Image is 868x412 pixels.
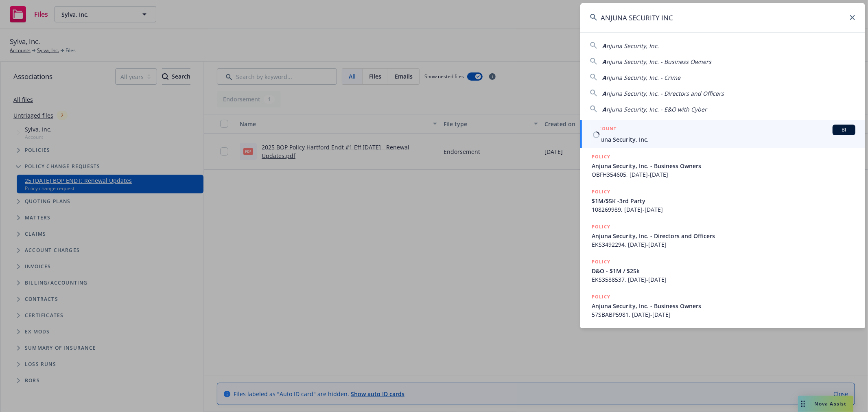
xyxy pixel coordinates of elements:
[592,135,855,144] span: Anjuna Security, Inc.
[606,74,680,81] span: njuna Security, Inc. - Crime
[592,293,610,301] h5: POLICY
[580,288,865,323] a: POLICYAnjuna Security, Inc. - Business Owners57SBABP5981, [DATE]-[DATE]
[606,42,659,50] span: njuna Security, Inc.
[602,90,606,97] span: A
[592,310,855,319] span: 57SBABP5981, [DATE]-[DATE]
[592,302,855,310] span: Anjuna Security, Inc. - Business Owners
[592,188,610,196] h5: POLICY
[592,240,855,249] span: EKS3492294, [DATE]-[DATE]
[580,120,865,148] a: ACCOUNTBIAnjuna Security, Inc.
[602,58,606,66] span: A
[592,197,855,205] span: $1M/$5K -3rd Party
[580,218,865,253] a: POLICYAnjuna Security, Inc. - Directors and OfficersEKS3492294, [DATE]-[DATE]
[602,105,606,113] span: A
[592,125,617,134] h5: ACCOUNT
[836,126,852,134] span: BI
[592,223,610,231] h5: POLICY
[592,162,855,170] span: Anjuna Security, Inc. - Business Owners
[592,232,855,240] span: Anjuna Security, Inc. - Directors and Officers
[580,3,865,32] input: Search...
[592,267,855,275] span: D&O - $1M / $25k
[606,105,707,113] span: njuna Security, Inc. - E&O with Cyber
[580,148,865,183] a: POLICYAnjuna Security, Inc. - Business OwnersOBFH354605, [DATE]-[DATE]
[580,183,865,218] a: POLICY$1M/$5K -3rd Party108269989, [DATE]-[DATE]
[592,153,610,161] h5: POLICY
[602,74,606,81] span: A
[606,90,724,97] span: njuna Security, Inc. - Directors and Officers
[592,205,855,214] span: 108269989, [DATE]-[DATE]
[606,58,711,66] span: njuna Security, Inc. - Business Owners
[592,275,855,284] span: EKS3588537, [DATE]-[DATE]
[592,170,855,179] span: OBFH354605, [DATE]-[DATE]
[592,258,610,266] h5: POLICY
[580,253,865,288] a: POLICYD&O - $1M / $25kEKS3588537, [DATE]-[DATE]
[602,42,606,50] span: A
